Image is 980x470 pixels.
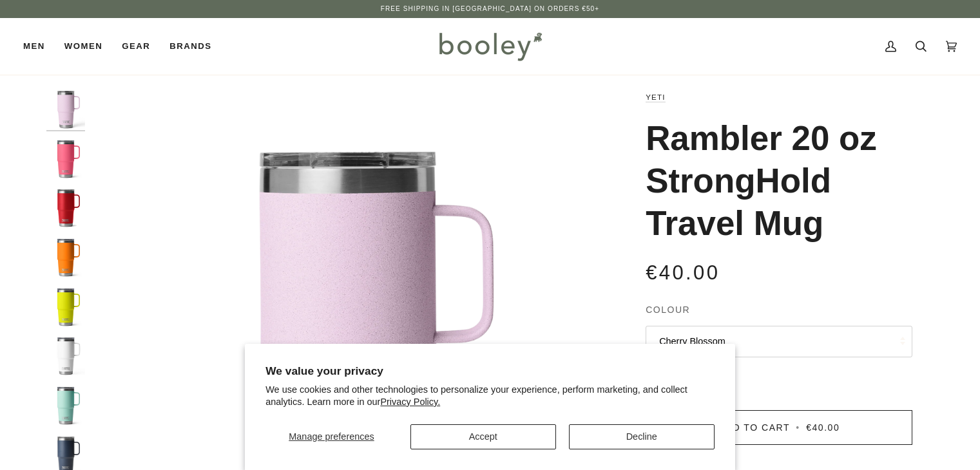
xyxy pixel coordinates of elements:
span: €40.00 [646,261,720,284]
button: Manage preferences [265,424,398,449]
span: Women [64,40,102,53]
a: Privacy Policy. [380,397,440,407]
span: Add to Cart [718,422,790,433]
a: Men [23,18,55,75]
h1: Rambler 20 oz StrongHold Travel Mug [646,117,903,245]
p: We use cookies and other technologies to personalize your experience, perform marketing, and coll... [265,384,715,408]
img: Booley [434,28,546,65]
span: • [793,422,802,433]
img: Yeti Rambler 20 oz StrongHold Travel Mug Cherry Blossom - Booley Galway [46,90,85,129]
span: Gear [122,40,150,53]
h2: We value your privacy [265,364,715,378]
img: Yeti Rambler 20 oz Travel Mug Rescue Red - Booley Galway [46,189,85,227]
span: Manage preferences [289,431,374,442]
button: Cherry Blossom [646,326,912,357]
span: Brands [169,40,211,53]
button: Accept [410,424,556,449]
img: Yeti Rambler 20 oz StrongHold Travel Mug Firefly Yellow - Booley Galway [46,288,85,326]
span: Men [23,40,45,53]
a: Women [55,18,112,75]
img: Yeti Rambler 20 oz Travel Mug White - Booley Galway [46,337,85,375]
button: Add to Cart • €40.00 [646,410,912,445]
span: €40.00 [806,422,840,433]
a: YETI [646,93,666,101]
a: Gear [112,18,160,75]
button: Decline [569,424,715,449]
span: Colour [646,303,690,317]
p: Free Shipping in [GEOGRAPHIC_DATA] on Orders €50+ [381,4,599,14]
a: Brands [160,18,221,75]
img: Yeti Rambler 20 oz StrongHold Travel Mug King Crab Orange - Booley Galway [46,238,85,277]
img: Yeti Rambler 20 oz Travel Mug - Booley Galway [46,386,85,425]
img: Yeti Rambler 20 oz Travel Mug Tropical Pink - Booley Galway [46,140,85,178]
